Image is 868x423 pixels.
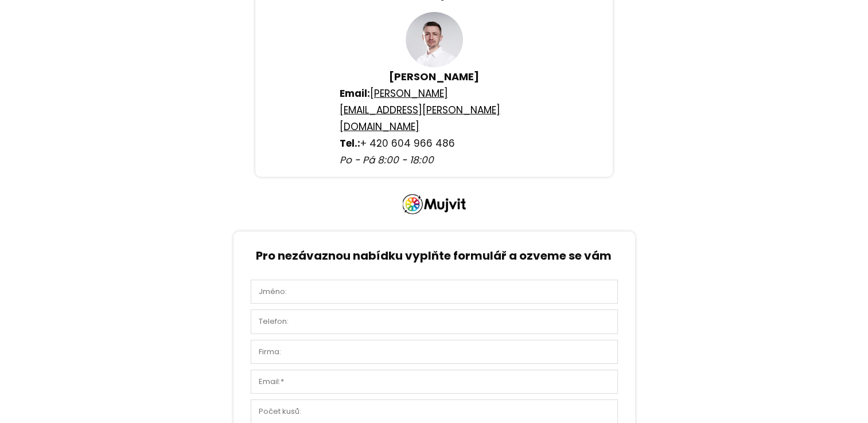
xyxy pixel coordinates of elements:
input: Firma: [251,340,618,364]
input: Jméno: [251,280,618,304]
p: Pro nezávaznou nabídku vyplňte formulář a ozveme se vám [250,249,618,263]
strong: Tel.: [340,136,360,150]
input: Telefon: [251,310,618,334]
strong: Email: [340,87,370,100]
p: [PERSON_NAME] [263,70,604,83]
p: + 420 604 966 486 [340,85,529,168]
a: [PERSON_NAME][EMAIL_ADDRESS][PERSON_NAME][DOMAIN_NAME] [340,87,500,134]
em: Po - Pá 8:00 - 18:00 [340,153,434,167]
input: Email:* [251,370,618,394]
